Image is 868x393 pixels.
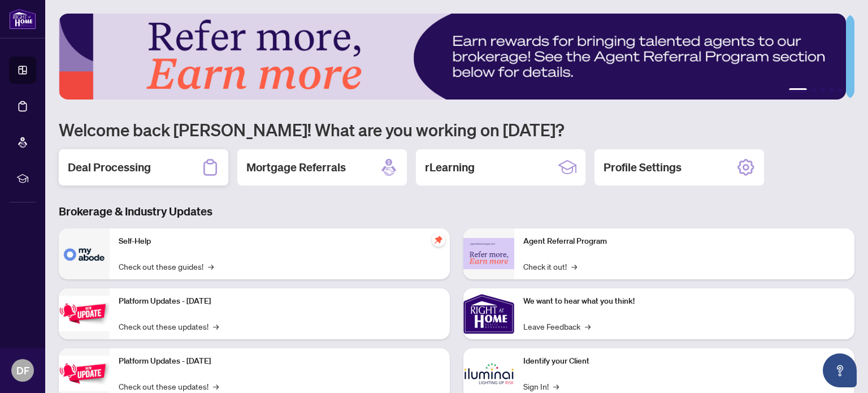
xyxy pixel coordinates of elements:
[463,288,514,339] img: We want to hear what you think!
[523,355,845,368] p: Identify your Client
[213,380,219,392] span: →
[811,88,816,93] button: 2
[523,260,577,273] a: Check it out!→
[425,159,475,175] h2: rLearning
[523,320,591,332] a: Leave Feedback→
[463,238,514,269] img: Agent Referral Program
[246,159,346,175] h2: Mortgage Referrals
[585,320,591,332] span: →
[523,235,845,248] p: Agent Referral Program
[119,235,441,248] p: Self-Help
[119,295,441,308] p: Platform Updates - [DATE]
[432,233,445,247] span: pushpin
[119,380,219,392] a: Check out these updates!→
[823,353,857,387] button: Open asap
[59,228,110,279] img: Self-Help
[213,320,219,332] span: →
[839,88,843,93] button: 5
[119,355,441,368] p: Platform Updates - [DATE]
[68,159,151,175] h2: Deal Processing
[523,380,559,392] a: Sign In!→
[553,380,559,392] span: →
[59,356,110,391] img: Platform Updates - July 8, 2025
[59,119,854,140] h1: Welcome back [PERSON_NAME]! What are you working on [DATE]?
[59,204,854,219] h3: Brokerage & Industry Updates
[821,88,825,93] button: 3
[789,88,807,93] button: 1
[59,296,110,331] img: Platform Updates - July 21, 2025
[16,362,29,378] span: DF
[119,320,219,332] a: Check out these updates!→
[604,159,682,175] h2: Profile Settings
[208,260,214,273] span: →
[59,14,846,100] img: Slide 0
[523,295,845,308] p: We want to hear what you think!
[9,8,36,29] img: logo
[830,88,834,93] button: 4
[571,260,577,273] span: →
[119,260,214,273] a: Check out these guides!→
